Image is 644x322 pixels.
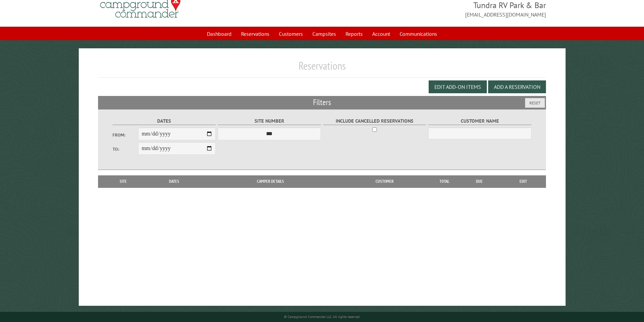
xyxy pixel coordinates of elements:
[429,80,487,93] button: Edit Add-on Items
[431,175,458,188] th: Total
[275,27,307,40] a: Customers
[323,117,426,125] label: Include Cancelled Reservations
[428,117,531,125] label: Customer Name
[341,27,367,40] a: Reports
[488,80,546,93] button: Add a Reservation
[308,27,340,40] a: Campsites
[98,59,546,78] h1: Reservations
[218,117,321,125] label: Site Number
[203,27,236,40] a: Dashboard
[237,27,273,40] a: Reservations
[458,175,501,188] th: Due
[396,27,441,40] a: Communications
[101,175,145,188] th: Site
[113,132,138,138] label: From:
[145,175,203,188] th: Dates
[501,175,546,188] th: Edit
[338,175,431,188] th: Customer
[203,175,338,188] th: Camper Details
[525,98,545,108] button: Reset
[113,146,138,152] label: To:
[368,27,394,40] a: Account
[98,96,546,109] h2: Filters
[113,117,216,125] label: Dates
[284,315,360,319] small: © Campground Commander LLC. All rights reserved.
